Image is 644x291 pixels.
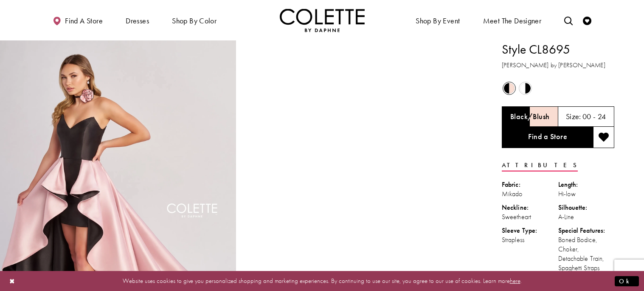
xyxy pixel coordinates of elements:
p: Website uses cookies to give you personalized shopping and marketing experiences. By continuing t... [61,275,583,287]
span: Find a store [65,17,103,25]
h5: Chosen color [510,112,549,121]
span: Shop By Event [416,17,460,25]
div: Black/White [518,81,533,96]
div: Length: [558,180,615,189]
img: Colette by Daphne [280,9,365,32]
a: Visit Home Page [280,9,365,32]
div: Sweetheart [502,212,558,222]
span: Dresses [126,17,149,25]
div: Neckline: [502,203,558,212]
div: Black/Blush [502,81,517,96]
a: Check Wishlist [581,9,593,32]
h1: Style CL8695 [502,40,614,58]
a: Meet the designer [481,9,544,32]
div: Silhouette: [558,203,615,212]
div: Product color controls state depends on size chosen [502,80,614,97]
div: Sleeve Type: [502,226,558,235]
div: Special Features: [558,226,615,235]
a: Find a store [51,9,105,32]
div: Fabric: [502,180,558,189]
span: Meet the designer [483,17,542,25]
span: Size: [566,111,581,121]
a: here [510,277,520,285]
button: Close Dialog [5,274,20,288]
div: Boned Bodice, Choker, Detachable Train, Spaghetti Straps Included [558,235,615,282]
h5: 00 - 24 [582,112,606,121]
a: Find a Store [502,127,593,148]
div: Hi-low [558,189,615,199]
span: Shop by color [170,9,219,32]
div: Strapless [502,235,558,245]
a: Toggle search [562,9,575,32]
div: Mikado [502,189,558,199]
button: Submit Dialog [615,276,639,286]
a: Attributes [502,159,578,171]
video: Style CL8695 Colette by Daphne #1 autoplay loop mute video [240,40,476,159]
span: Shop By Event [413,9,462,32]
div: A-Line [558,212,615,222]
h3: [PERSON_NAME] by [PERSON_NAME] [502,60,614,70]
span: Dresses [124,9,151,32]
span: Shop by color [172,17,217,25]
button: Add to wishlist [593,127,614,148]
